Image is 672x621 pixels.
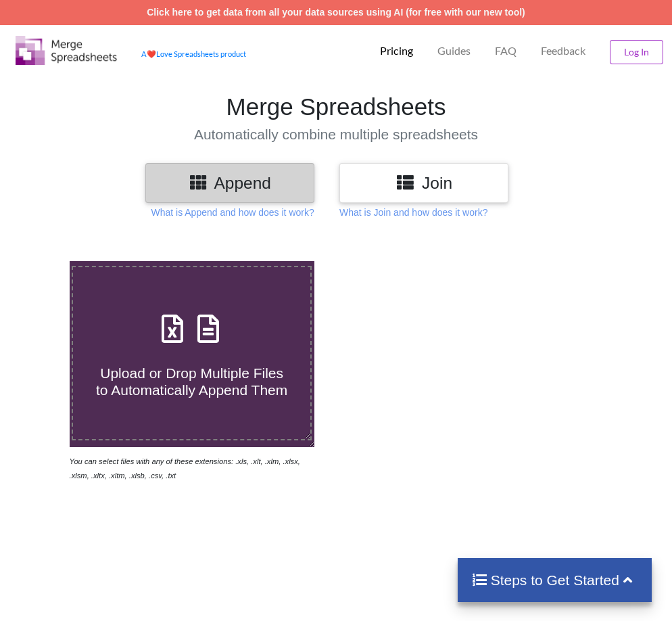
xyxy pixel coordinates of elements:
[147,49,156,58] span: heart
[610,40,663,64] button: Log In
[155,173,304,193] h3: Append
[541,45,585,56] span: Feedback
[339,206,487,219] p: What is Join and how does it work?
[70,457,300,480] i: You can select files with any of these extensions: .xls, .xlt, .xlm, .xlsx, .xlsm, .xltx, .xltm, ...
[437,44,471,58] p: Guides
[495,44,517,58] p: FAQ
[147,7,525,18] a: Click here to get data from all your data sources using AI (for free with our new tool)
[350,173,498,193] h3: Join
[380,44,413,58] p: Pricing
[151,206,314,219] p: What is Append and how does it work?
[16,36,117,65] img: Logo.png
[141,49,246,58] a: AheartLove Spreadsheets product
[471,572,638,589] h4: Steps to Get Started
[96,365,287,398] span: Upload or Drop Multiple Files to Automatically Append Them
